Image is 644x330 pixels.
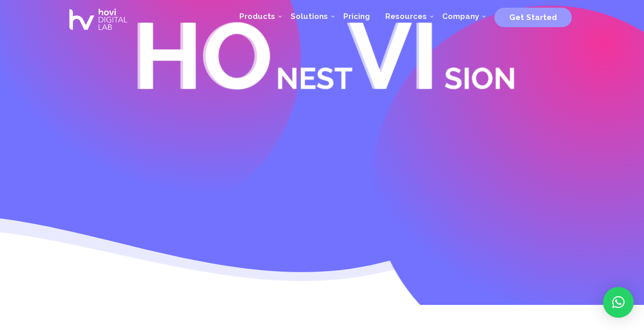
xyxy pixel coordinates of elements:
a: Pricing [336,1,378,32]
a: Company [434,1,487,32]
span: Get Started [509,13,557,22]
span: Products [239,12,275,21]
a: Solutions [283,1,336,32]
a: Products [232,1,283,32]
span: Pricing [343,12,370,21]
a: Resources [378,1,434,32]
a: Get Started [494,9,572,24]
span: Resources [385,12,427,21]
span: Company [442,12,479,21]
span: Solutions [290,12,328,21]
